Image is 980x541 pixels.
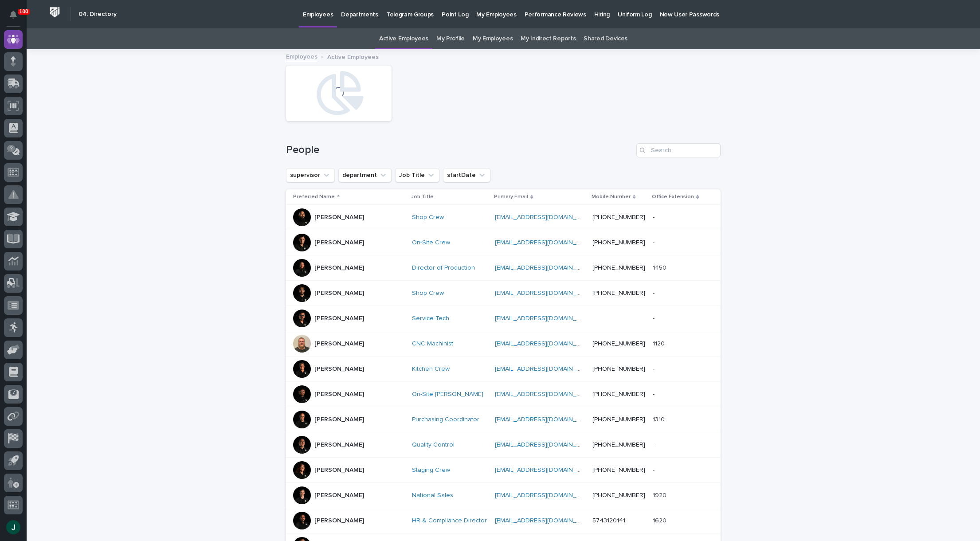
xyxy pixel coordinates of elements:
a: Service Tech [412,315,449,322]
a: [EMAIL_ADDRESS][DOMAIN_NAME] [495,214,595,220]
a: [EMAIL_ADDRESS][DOMAIN_NAME] [495,315,595,321]
p: Preferred Name [293,192,335,202]
tr: [PERSON_NAME]On-Site Crew [EMAIL_ADDRESS][DOMAIN_NAME] [PHONE_NUMBER]-- [286,230,721,255]
a: [PHONE_NUMBER] [592,492,645,498]
p: 100 [20,8,28,15]
tr: [PERSON_NAME]Kitchen Crew [EMAIL_ADDRESS][DOMAIN_NAME] [PHONE_NUMBER]-- [286,357,721,382]
a: Shop Crew [412,214,444,221]
a: [EMAIL_ADDRESS][DOMAIN_NAME] [495,492,595,498]
a: [PHONE_NUMBER] [592,265,645,271]
a: Purchasing Coordinator [412,416,479,423]
h1: People [286,144,633,157]
p: [PERSON_NAME] [314,391,364,398]
p: [PERSON_NAME] [314,365,364,373]
button: startDate [443,168,490,182]
a: [PHONE_NUMBER] [592,239,645,246]
a: My Employees [473,28,513,49]
img: Workspace Logo [47,4,63,20]
tr: [PERSON_NAME]CNC Machinist [EMAIL_ADDRESS][DOMAIN_NAME] [PHONE_NUMBER]11201120 [286,331,721,357]
a: Shop Crew [412,290,444,297]
tr: [PERSON_NAME]On-Site [PERSON_NAME] [EMAIL_ADDRESS][DOMAIN_NAME] [PHONE_NUMBER]-- [286,382,721,407]
a: [EMAIL_ADDRESS][DOMAIN_NAME] [495,366,595,372]
a: Shared Devices [584,28,627,49]
p: 1120 [653,338,666,348]
h2: 04. Directory [78,11,117,18]
tr: [PERSON_NAME]National Sales [EMAIL_ADDRESS][DOMAIN_NAME] [PHONE_NUMBER]19201920 [286,483,721,508]
a: [PHONE_NUMBER] [592,341,645,347]
input: Search [636,143,721,157]
a: On-Site Crew [412,239,450,247]
a: Employees [286,51,318,61]
p: - [653,212,656,221]
a: HR & Compliance Director [412,517,487,525]
a: Active Employees [379,28,428,49]
a: [EMAIL_ADDRESS][DOMAIN_NAME] [495,290,595,296]
a: [EMAIL_ADDRESS][DOMAIN_NAME] [495,391,595,397]
tr: [PERSON_NAME]Quality Control [EMAIL_ADDRESS][DOMAIN_NAME] [PHONE_NUMBER]-- [286,432,721,458]
p: [PERSON_NAME] [314,264,364,272]
p: - [653,439,656,449]
a: Quality Control [412,441,455,449]
p: Job Title [411,192,434,202]
a: On-Site [PERSON_NAME] [412,391,483,398]
a: Staging Crew [412,467,450,474]
p: Active Employees [327,51,379,61]
p: - [653,313,656,322]
a: [PHONE_NUMBER] [592,214,645,220]
p: [PERSON_NAME] [314,239,364,247]
a: [PHONE_NUMBER] [592,416,645,423]
button: Notifications [4,5,23,24]
p: [PERSON_NAME] [314,315,364,322]
a: [EMAIL_ADDRESS][DOMAIN_NAME] [495,442,595,448]
p: [PERSON_NAME] [314,214,364,221]
a: National Sales [412,492,453,499]
a: [PHONE_NUMBER] [592,290,645,296]
p: [PERSON_NAME] [314,290,364,297]
p: [PERSON_NAME] [314,340,364,348]
p: - [653,389,656,398]
p: 1450 [653,263,668,272]
p: [PERSON_NAME] [314,441,364,449]
tr: [PERSON_NAME]HR & Compliance Director [EMAIL_ADDRESS][DOMAIN_NAME] 574312014116201620 [286,508,721,533]
p: - [653,364,656,373]
a: My Indirect Reports [521,28,576,49]
p: - [653,288,656,297]
p: - [653,465,656,474]
a: 5743120141 [592,517,625,524]
p: [PERSON_NAME] [314,492,364,499]
p: Mobile Number [592,192,631,202]
a: [EMAIL_ADDRESS][DOMAIN_NAME] [495,265,595,271]
a: [EMAIL_ADDRESS][DOMAIN_NAME] [495,341,595,347]
a: [PHONE_NUMBER] [592,442,645,448]
a: [PHONE_NUMBER] [592,366,645,372]
a: Kitchen Crew [412,365,450,373]
button: supervisor [286,168,335,182]
a: [PHONE_NUMBER] [592,391,645,397]
a: CNC Machinist [412,340,453,348]
div: Notifications100 [11,11,23,25]
p: - [653,237,656,247]
a: [EMAIL_ADDRESS][DOMAIN_NAME] [495,239,595,246]
button: users-avatar [4,518,23,537]
a: [PHONE_NUMBER] [592,467,645,473]
button: Job Title [395,168,439,182]
p: Primary Email [494,192,528,202]
p: [PERSON_NAME] [314,467,364,474]
a: My Profile [436,28,465,49]
p: [PERSON_NAME] [314,416,364,423]
a: [EMAIL_ADDRESS][DOMAIN_NAME] [495,517,595,524]
a: Director of Production [412,264,475,272]
p: 1920 [653,490,668,499]
p: 1310 [653,414,666,423]
a: [EMAIL_ADDRESS][DOMAIN_NAME] [495,467,595,473]
tr: [PERSON_NAME]Staging Crew [EMAIL_ADDRESS][DOMAIN_NAME] [PHONE_NUMBER]-- [286,458,721,483]
p: [PERSON_NAME] [314,517,364,525]
tr: [PERSON_NAME]Director of Production [EMAIL_ADDRESS][DOMAIN_NAME] [PHONE_NUMBER]14501450 [286,255,721,281]
tr: [PERSON_NAME]Service Tech [EMAIL_ADDRESS][DOMAIN_NAME] -- [286,306,721,331]
button: department [338,168,392,182]
a: [EMAIL_ADDRESS][DOMAIN_NAME] [495,416,595,423]
tr: [PERSON_NAME]Purchasing Coordinator [EMAIL_ADDRESS][DOMAIN_NAME] [PHONE_NUMBER]13101310 [286,407,721,432]
p: 1620 [653,515,668,525]
p: Office Extension [652,192,694,202]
